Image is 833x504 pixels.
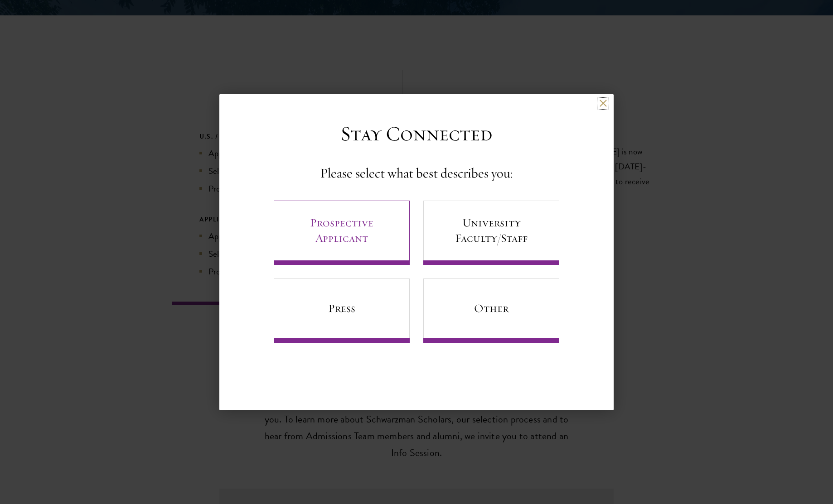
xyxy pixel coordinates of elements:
[340,121,493,147] h3: Stay Connected
[320,164,513,182] h4: Please select what best describes you:
[274,201,410,265] a: Prospective Applicant
[274,278,410,343] a: Press
[423,278,559,343] a: Other
[423,201,559,265] a: University Faculty/Staff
